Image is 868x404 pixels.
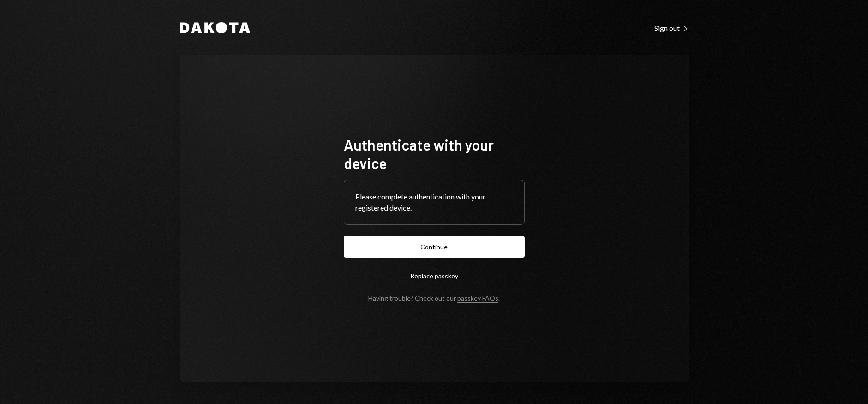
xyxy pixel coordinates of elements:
[654,23,689,33] a: Sign out
[344,236,525,258] button: Continue
[654,24,689,33] div: Sign out
[344,265,525,287] button: Replace passkey
[355,191,513,213] div: Please complete authentication with your registered device.
[344,135,525,172] h1: Authenticate with your device
[368,294,500,302] div: Having trouble? Check out our .
[457,294,498,303] a: passkey FAQs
